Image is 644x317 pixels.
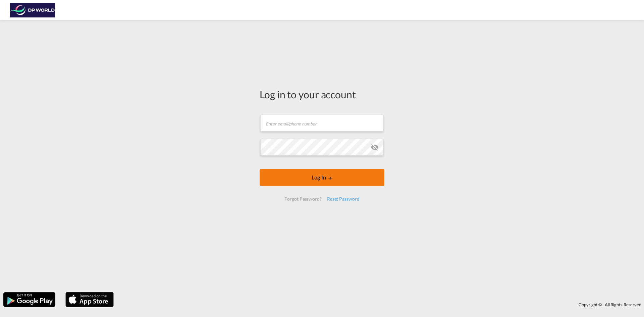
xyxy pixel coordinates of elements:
[10,3,55,18] img: c08ca190194411f088ed0f3ba295208c.png
[3,292,56,308] img: google.png
[282,193,324,205] div: Forgot Password?
[371,143,379,151] md-icon: icon-eye-off
[117,299,644,310] div: Copyright © . All Rights Reserved
[324,193,362,205] div: Reset Password
[260,169,384,186] button: LOGIN
[65,292,114,308] img: apple.png
[260,87,384,101] div: Log in to your account
[260,115,383,131] input: Enter email/phone number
